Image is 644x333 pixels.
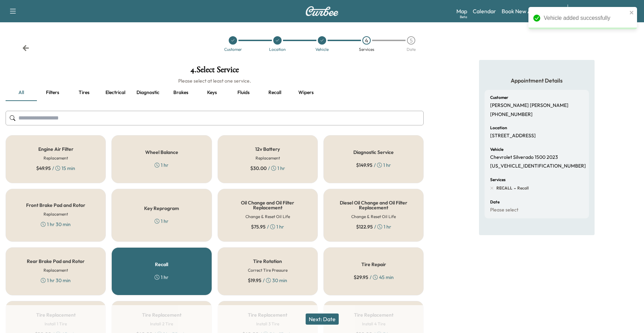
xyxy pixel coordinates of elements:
[490,154,558,161] p: Chevrolet Silverado 1500 2023
[245,214,290,220] h6: Change & Reset Oil Life
[6,84,37,101] button: all
[228,84,259,101] button: Fluids
[44,211,68,217] h6: Replacement
[248,277,261,284] span: $ 19.95
[315,47,329,52] div: Vehicle
[155,218,168,225] div: 1 hr
[36,165,51,172] span: $ 49.95
[407,47,416,52] div: Date
[356,162,372,169] span: $ 149.95
[196,84,228,101] button: Keys
[490,147,503,152] h6: Vehicle
[224,47,242,52] div: Customer
[490,200,500,204] h6: Date
[490,163,586,169] p: [US_VEHICLE_IDENTIFICATION_NUMBER]
[351,214,396,220] h6: Change & Reset Oil Life
[248,277,287,284] div: / 30 min
[544,14,627,22] div: Vehicle added successfully
[490,111,533,118] p: [PHONE_NUMBER]
[255,147,280,152] h5: 12v Battery
[27,259,85,264] h5: Rear Brake Pad and Rotor
[253,259,282,264] h5: Tire Rotation
[155,274,168,281] div: 1 hr
[22,45,29,52] div: Back
[44,155,68,161] h6: Replacement
[290,84,322,101] button: Wipers
[259,84,290,101] button: Recall
[229,200,306,210] h5: Oil Change and Oil Filter Replacement
[354,274,394,281] div: / 45 min
[490,102,568,109] p: [PERSON_NAME] [PERSON_NAME]
[485,77,589,84] h5: Appointment Details
[490,133,536,139] p: [STREET_ADDRESS]
[306,313,339,325] button: Next: Date
[356,162,391,169] div: / 1 hr
[269,47,286,52] div: Location
[68,84,100,101] button: Tires
[251,223,284,230] div: / 1 hr
[305,6,339,16] img: Curbee Logo
[100,84,131,101] button: Electrical
[165,84,196,101] button: Brakes
[37,84,68,101] button: Filters
[473,7,496,15] a: Calendar
[490,178,505,182] h6: Services
[496,185,512,191] span: RECALL
[516,185,529,191] span: Recall
[359,47,374,52] div: Services
[41,277,71,284] div: 1 hr 30 min
[512,185,516,192] span: -
[6,65,424,77] h1: 4 . Select Service
[155,262,168,267] h5: Recall
[490,126,507,130] h6: Location
[38,147,73,152] h5: Engine Air Filter
[251,223,266,230] span: $ 75.95
[155,162,168,169] div: 1 hr
[460,14,467,20] div: Beta
[248,267,288,273] h6: Correct Tire Pressure
[41,221,71,228] div: 1 hr 30 min
[250,165,285,172] div: / 1 hr
[456,7,467,15] a: MapBeta
[353,150,394,155] h5: Diagnostic Service
[26,203,85,208] h5: Front Brake Pad and Rotor
[36,165,75,172] div: / 15 min
[256,155,280,161] h6: Replacement
[6,77,424,84] h6: Please select at least one service.
[144,206,179,211] h5: Key Reprogram
[356,223,391,230] div: / 1 hr
[407,36,415,45] div: 5
[6,84,424,101] div: basic tabs example
[356,223,373,230] span: $ 122.95
[629,10,634,15] button: close
[490,207,518,213] p: Please select
[131,84,165,101] button: Diagnostic
[335,200,412,210] h5: Diesel Oil Change and Oil Filter Replacement
[361,262,386,267] h5: Tire Repair
[354,274,368,281] span: $ 29.95
[145,150,178,155] h5: Wheel Balance
[502,7,560,15] a: Book New Appointment
[362,36,371,45] div: 4
[490,95,508,100] h6: Customer
[44,267,68,273] h6: Replacement
[250,165,267,172] span: $ 30.00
